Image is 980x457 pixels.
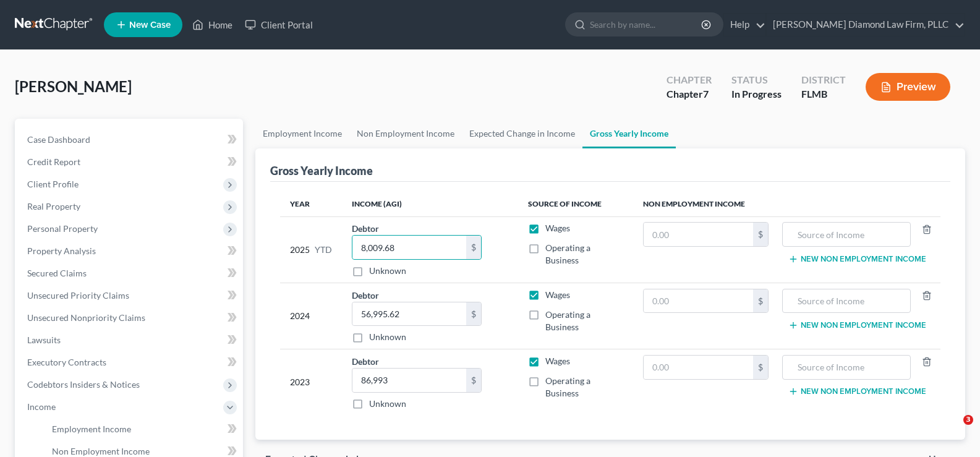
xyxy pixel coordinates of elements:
[42,418,243,440] a: Employment Income
[703,88,709,100] span: 7
[17,329,243,351] a: Lawsuits
[788,254,926,264] button: New Non Employment Income
[186,14,239,36] a: Home
[466,236,481,259] div: $
[342,192,518,216] th: Income (AGI)
[801,87,846,101] div: FLMB
[731,73,782,87] div: Status
[315,244,332,256] span: YTD
[938,415,968,445] iframe: Intercom live chat
[27,379,140,390] span: Codebtors Insiders & Notices
[788,387,926,396] button: New Non Employment Income
[27,401,56,412] span: Income
[789,356,904,379] input: Source of Income
[753,223,768,246] div: $
[545,375,590,398] span: Operating a Business
[767,14,965,36] a: [PERSON_NAME] Diamond Law Firm, PLLC
[466,302,481,326] div: $
[27,223,98,234] span: Personal Property
[17,284,243,307] a: Unsecured Priority Claims
[582,119,676,148] a: Gross Yearly Income
[789,223,904,246] input: Source of Income
[801,73,846,87] div: District
[369,398,406,410] label: Unknown
[352,302,466,326] input: 0.00
[52,424,131,434] span: Employment Income
[545,223,570,233] span: Wages
[352,222,379,235] label: Debtor
[280,192,342,216] th: Year
[545,242,590,265] span: Operating a Business
[644,223,754,246] input: 0.00
[27,268,87,278] span: Secured Claims
[239,14,319,36] a: Client Portal
[17,351,243,374] a: Executory Contracts
[27,357,106,367] span: Executory Contracts
[462,119,582,148] a: Expected Change in Income
[352,369,466,392] input: 0.00
[17,129,243,151] a: Case Dashboard
[724,14,765,36] a: Help
[290,355,332,410] div: 2023
[667,73,712,87] div: Chapter
[753,356,768,379] div: $
[27,156,80,167] span: Credit Report
[369,265,406,277] label: Unknown
[349,119,462,148] a: Non Employment Income
[290,222,332,277] div: 2025
[17,151,243,173] a: Credit Report
[17,262,243,284] a: Secured Claims
[129,20,171,30] span: New Case
[352,355,379,368] label: Debtor
[352,289,379,302] label: Debtor
[644,356,754,379] input: 0.00
[27,201,80,211] span: Real Property
[255,119,349,148] a: Employment Income
[866,73,950,101] button: Preview
[545,289,570,300] span: Wages
[290,289,332,344] div: 2024
[15,77,132,95] span: [PERSON_NAME]
[17,307,243,329] a: Unsecured Nonpriority Claims
[545,309,590,332] span: Operating a Business
[27,246,96,256] span: Property Analysis
[17,240,243,262] a: Property Analysis
[545,356,570,366] span: Wages
[963,415,973,425] span: 3
[369,331,406,343] label: Unknown
[644,289,754,313] input: 0.00
[633,192,940,216] th: Non Employment Income
[667,87,712,101] div: Chapter
[788,320,926,330] button: New Non Employment Income
[270,163,373,178] div: Gross Yearly Income
[731,87,782,101] div: In Progress
[590,13,703,36] input: Search by name...
[27,335,61,345] span: Lawsuits
[352,236,466,259] input: 0.00
[518,192,633,216] th: Source of Income
[27,134,90,145] span: Case Dashboard
[789,289,904,313] input: Source of Income
[52,446,150,456] span: Non Employment Income
[27,312,145,323] span: Unsecured Nonpriority Claims
[466,369,481,392] div: $
[27,179,79,189] span: Client Profile
[27,290,129,301] span: Unsecured Priority Claims
[753,289,768,313] div: $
